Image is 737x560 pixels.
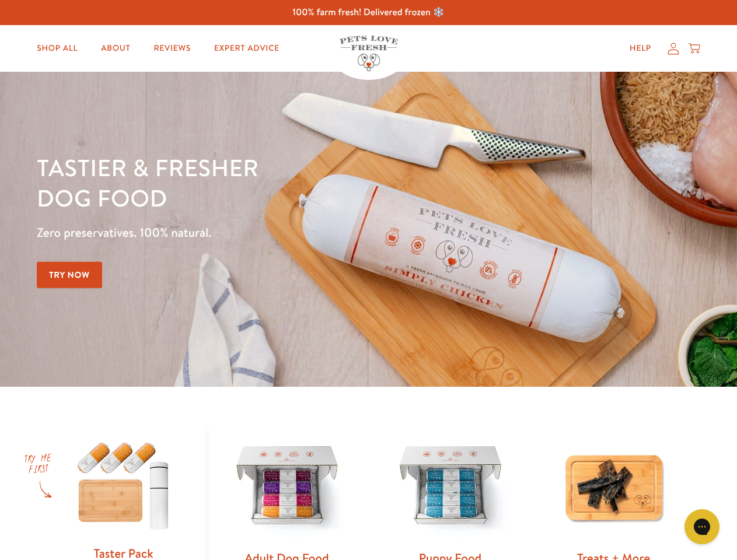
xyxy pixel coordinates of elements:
[27,37,87,60] a: Shop All
[144,37,200,60] a: Reviews
[205,37,289,60] a: Expert Advice
[620,37,661,60] a: Help
[92,37,139,60] a: About
[37,152,479,213] h1: Tastier & fresher dog food
[37,262,102,288] a: Try Now
[679,505,725,548] iframe: Gorgias live chat messenger
[340,36,398,71] img: Pets Love Fresh
[37,222,479,243] p: Zero preservatives. 100% natural.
